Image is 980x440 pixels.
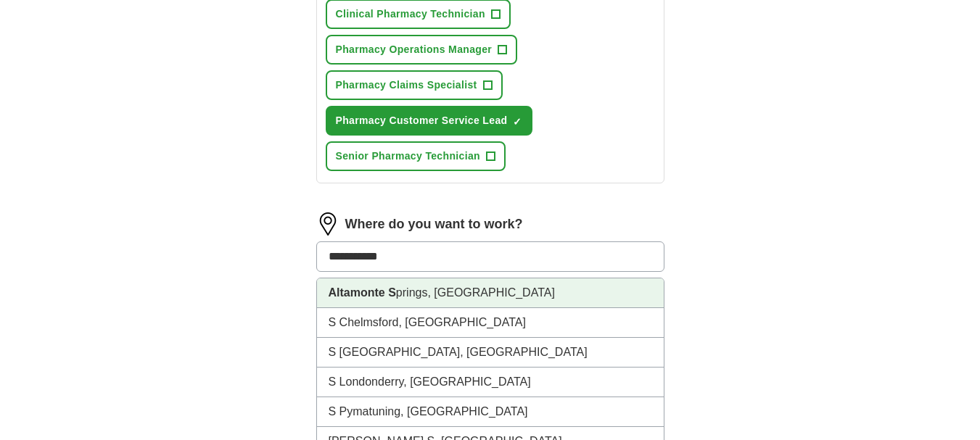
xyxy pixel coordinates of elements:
[317,308,664,338] li: S Chelmsford, [GEOGRAPHIC_DATA]
[336,7,485,22] span: Clinical Pharmacy Technician
[317,397,664,427] li: S Pymatuning, [GEOGRAPHIC_DATA]
[336,78,477,93] span: Pharmacy Claims Specialist
[326,141,506,171] button: Senior Pharmacy Technician
[345,215,523,234] label: Where do you want to work?
[336,149,480,164] span: Senior Pharmacy Technician
[317,368,664,397] li: S Londonderry, [GEOGRAPHIC_DATA]
[336,113,508,128] span: Pharmacy Customer Service Lead
[326,35,518,65] button: Pharmacy Operations Manager
[316,212,339,236] img: location.png
[326,70,503,100] button: Pharmacy Claims Specialist
[513,116,522,128] span: ✓
[329,286,396,299] strong: Altamonte S
[326,106,533,136] button: Pharmacy Customer Service Lead✓
[317,278,664,308] li: prings, [GEOGRAPHIC_DATA]
[336,42,493,57] span: Pharmacy Operations Manager
[317,338,664,368] li: S [GEOGRAPHIC_DATA], [GEOGRAPHIC_DATA]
